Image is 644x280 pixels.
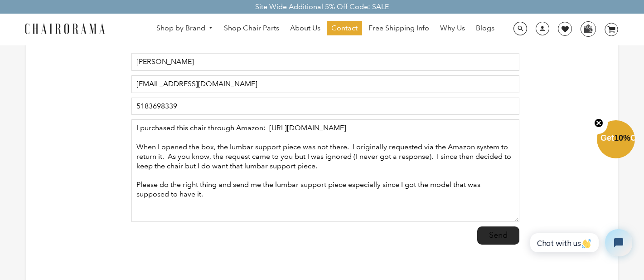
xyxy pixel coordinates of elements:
[131,53,520,71] input: Name
[597,121,635,159] div: Get10%OffClose teaser
[219,21,284,35] a: Shop Chair Parts
[440,24,465,33] span: Why Us
[471,21,499,35] a: Blogs
[590,113,608,134] button: Close teaser
[290,24,320,33] span: About Us
[19,22,110,38] img: chairorama
[327,21,362,35] a: Contact
[476,24,494,33] span: Blogs
[477,226,519,245] input: Send
[131,98,520,115] input: Phone Number
[224,24,279,33] span: Shop Chair Parts
[368,24,429,33] span: Free Shipping Info
[149,21,503,38] nav: DesktopNavigation
[581,22,595,35] img: WhatsApp_Image_2024-07-12_at_16.23.01.webp
[436,21,470,35] a: Why Us
[331,24,358,33] span: Contact
[131,75,520,93] input: Email
[520,221,640,264] iframe: Tidio Chat
[364,21,434,35] a: Free Shipping Info
[286,21,325,35] a: About Us
[152,21,218,35] a: Shop by Brand
[614,133,630,142] span: 10%
[600,133,642,142] span: Get Off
